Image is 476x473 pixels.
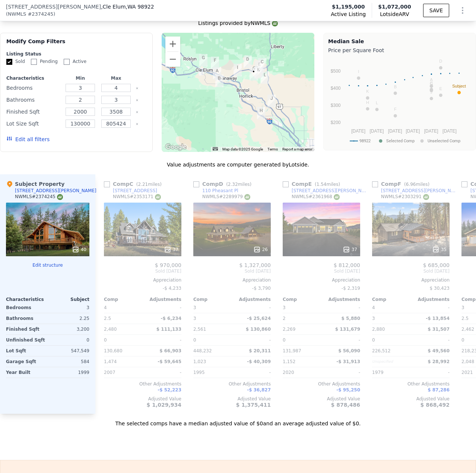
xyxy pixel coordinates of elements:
text: $300 [331,103,341,108]
span: $ 111,133 [156,327,181,332]
div: - [144,302,181,313]
span: Sold [DATE] [372,268,450,274]
div: Finished Sqft [6,107,61,117]
div: 1995 [193,367,231,378]
div: 37 [343,246,357,253]
span: 2,462 [461,327,474,332]
div: Garage Sqft [6,356,46,367]
a: Report a map error [282,147,312,151]
div: Modify Comp Filters [6,38,146,51]
div: Adjusted Value [104,396,181,402]
span: 226,512 [372,348,391,353]
div: 2582 Hidden Valley Rd [254,66,263,79]
div: 1979 [372,367,409,378]
div: ( ) [6,10,55,18]
text: Unselected Comp [428,139,460,143]
input: Active [64,59,70,65]
svg: A chart. [328,55,469,149]
text: B [394,85,397,89]
text: $400 [331,86,341,91]
span: Map data ©2025 Google [222,147,263,151]
span: 0 [283,337,286,343]
text: 98922 [359,139,371,143]
div: - [323,302,360,313]
span: 1,474 [104,359,117,364]
div: - [412,302,450,313]
text: H [366,100,369,105]
div: 331 Watson Cutoff Rd [213,67,221,80]
span: 4 [104,305,107,310]
a: [STREET_ADDRESS] [104,188,157,194]
span: 1.54 [317,182,327,187]
span: 1,152 [283,359,295,364]
span: -$ 25,624 [247,316,271,321]
a: [STREET_ADDRESS][PERSON_NAME] [283,188,369,194]
div: - [323,367,360,378]
span: , WA 98922 [126,4,154,10]
div: 3169 Lambert Rd [234,64,242,76]
span: 3 [461,305,464,310]
div: 1601 Deer Valley Dr [267,95,276,107]
text: Subject [452,84,466,88]
span: $ 878,486 [331,402,360,408]
text: $200 [331,120,341,125]
div: NWMLS # 2303291 [381,194,429,200]
input: Sold [6,59,12,65]
span: $ 49,560 [428,348,450,353]
div: 2020 [283,367,320,378]
div: 0 [49,335,89,345]
div: Adjustments [411,296,450,302]
button: Clear [136,87,139,90]
span: ( miles) [312,182,343,187]
div: Adjustments [321,296,360,302]
div: Min [64,75,97,81]
span: $ 868,492 [421,402,450,408]
span: 448,232 [193,348,212,353]
div: Adjustments [232,296,271,302]
div: 71 Low Rd [261,71,269,84]
span: 0 [461,337,464,343]
div: Other Adjustments [104,381,181,387]
a: Terms [267,147,278,151]
div: Comp [283,296,321,302]
div: [STREET_ADDRESS][PERSON_NAME] [292,188,369,194]
div: 281 Fir Tree Dr [258,58,266,71]
text: $500 [331,69,341,74]
div: 2.5 [104,313,141,324]
div: 35 [432,246,447,253]
span: Sold [DATE] [283,268,360,274]
text: L [376,101,378,105]
label: Pending [31,58,58,65]
span: $ 20,311 [249,348,271,353]
span: 2,048 [461,359,474,364]
div: NWMLS # 2289979 [202,194,250,200]
span: ( miles) [223,182,254,187]
img: Google [164,142,188,152]
span: $ 1,375,411 [236,402,271,408]
div: - [234,335,271,345]
div: NWMLS # 2374245 [15,194,63,200]
div: 26 [253,246,268,253]
div: Other Adjustments [372,381,450,387]
div: Max [100,75,133,81]
span: -$ 4,233 [163,286,181,291]
span: $ 66,903 [159,348,181,353]
div: Unspecified [372,356,409,367]
div: Characteristics [6,75,61,81]
span: $ 1,029,934 [147,402,181,408]
div: 380 Colfax Rd [215,74,223,87]
div: 2.25 [49,313,89,324]
text: [DATE] [388,128,402,134]
div: Listing Status [6,51,146,57]
span: # 2374245 [28,10,53,18]
div: [STREET_ADDRESS][PERSON_NAME] [381,188,458,194]
div: Comp [372,296,411,302]
div: Finished Sqft [6,324,46,334]
div: Appreciation [104,277,181,283]
text: [DATE] [442,128,457,134]
button: Clear [136,99,139,102]
div: Comp [193,296,232,302]
span: $ 31,507 [428,327,450,332]
div: NWMLS # 2361968 [292,194,340,200]
div: Appreciation [193,277,271,283]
